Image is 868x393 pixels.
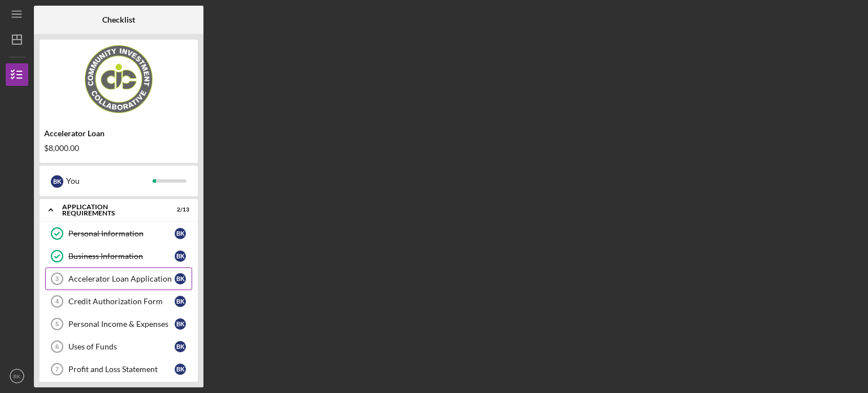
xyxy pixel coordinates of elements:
[44,129,193,138] div: Accelerator Loan
[175,228,186,239] div: B K
[45,290,192,313] a: 4Credit Authorization FormBK
[6,365,28,387] button: BK
[169,206,189,213] div: 2 / 13
[102,15,135,24] b: Checklist
[55,343,59,350] tspan: 6
[44,144,193,153] div: $8,000.00
[55,298,59,305] tspan: 4
[68,342,175,351] div: Uses of Funds
[175,251,186,262] div: B K
[45,313,192,335] a: 5Personal Income & ExpensesBK
[175,273,186,284] div: B K
[14,373,21,379] text: BK
[68,252,175,261] div: Business Information
[45,335,192,358] a: 6Uses of FundsBK
[40,45,198,113] img: Product logo
[175,318,186,330] div: B K
[66,171,153,191] div: You
[175,364,186,375] div: B K
[68,365,175,374] div: Profit and Loss Statement
[68,319,175,329] div: Personal Income & Expenses
[62,204,161,217] div: Application Requirements
[68,274,175,283] div: Accelerator Loan Application
[51,175,63,188] div: B K
[45,222,192,245] a: Personal InformationBK
[175,341,186,352] div: B K
[68,229,175,238] div: Personal Information
[45,358,192,381] a: 7Profit and Loss StatementBK
[68,297,175,306] div: Credit Authorization Form
[45,245,192,267] a: Business InformationBK
[175,296,186,307] div: B K
[55,321,59,327] tspan: 5
[45,267,192,290] a: 3Accelerator Loan ApplicationBK
[55,366,59,373] tspan: 7
[55,275,59,282] tspan: 3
